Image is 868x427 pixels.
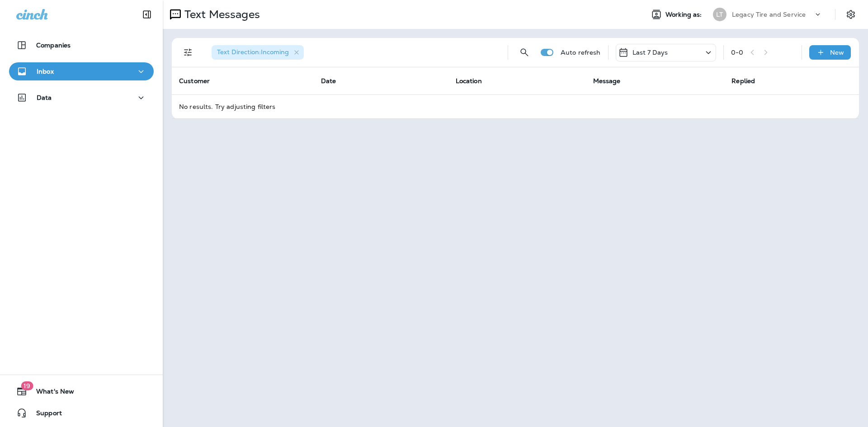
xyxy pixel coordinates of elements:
[172,94,859,118] td: No results. Try adjusting filters
[830,49,844,56] p: New
[27,409,62,420] span: Support
[843,6,859,23] button: Settings
[731,77,755,85] span: Replied
[9,36,154,54] button: Companies
[21,381,33,390] span: 19
[9,404,154,422] button: Support
[731,49,743,56] div: 0 - 0
[36,42,71,49] p: Companies
[217,48,289,56] span: Text Direction : Incoming
[456,77,482,85] span: Location
[593,77,621,85] span: Message
[37,68,54,75] p: Inbox
[632,49,668,56] p: Last 7 Days
[134,5,160,23] button: Collapse Sidebar
[27,388,74,399] span: What's New
[179,77,210,85] span: Customer
[37,94,52,101] p: Data
[212,45,304,60] div: Text Direction:Incoming
[9,89,154,107] button: Data
[665,11,704,19] span: Working as:
[9,382,154,400] button: 19What's New
[179,43,197,61] button: Filters
[713,8,726,21] div: LT
[181,8,260,21] p: Text Messages
[321,77,336,85] span: Date
[561,49,601,56] p: Auto refresh
[9,62,154,80] button: Inbox
[732,11,806,18] p: Legacy Tire and Service
[515,43,533,61] button: Search Messages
